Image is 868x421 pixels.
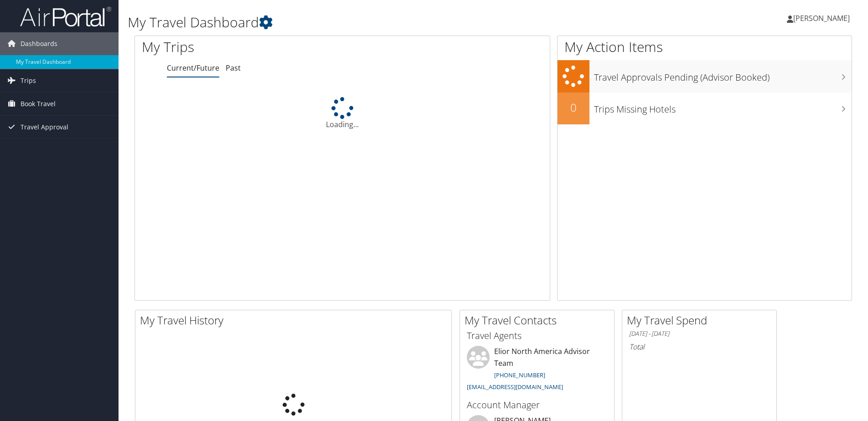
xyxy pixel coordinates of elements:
[629,329,770,338] h6: [DATE] - [DATE]
[140,313,451,328] h2: My Travel History
[787,5,859,32] a: [PERSON_NAME]
[465,313,614,328] h2: My Travel Contacts
[21,92,56,115] span: Book Travel
[167,63,219,73] a: Current/Future
[558,37,852,56] h1: My Action Items
[462,346,612,395] li: Elior North America Advisor Team
[20,6,111,27] img: airportal-logo.png
[627,313,776,328] h2: My Travel Spend
[558,100,589,115] h2: 0
[21,69,36,92] span: Trips
[226,63,241,73] a: Past
[558,92,852,124] a: 0Trips Missing Hotels
[21,32,57,55] span: Dashboards
[629,342,770,352] h6: Total
[142,37,370,56] h1: My Trips
[467,329,607,342] h3: Travel Agents
[467,399,607,411] h3: Account Manager
[467,383,563,391] a: [EMAIL_ADDRESS][DOMAIN_NAME]
[494,371,545,379] a: [PHONE_NUMBER]
[558,60,852,92] a: Travel Approvals Pending (Advisor Booked)
[21,116,68,139] span: Travel Approval
[594,67,852,84] h3: Travel Approvals Pending (Advisor Booked)
[793,13,850,23] span: [PERSON_NAME]
[594,98,852,116] h3: Trips Missing Hotels
[135,97,550,130] div: Loading...
[128,13,615,32] h1: My Travel Dashboard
